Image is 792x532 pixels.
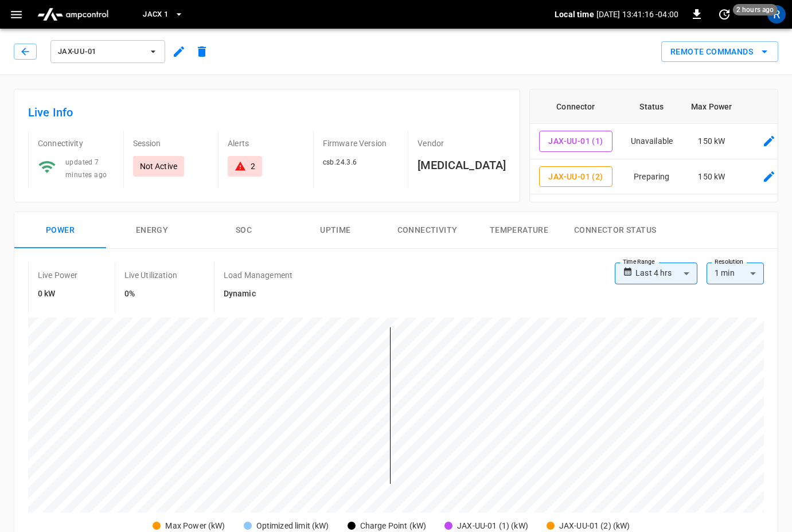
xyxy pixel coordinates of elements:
[473,212,565,249] button: Temperature
[251,161,255,172] div: 2
[138,3,188,26] button: JACX 1
[381,212,473,249] button: Connectivity
[539,131,612,152] button: JAX-UU-01 (1)
[661,41,778,62] div: remote commands options
[555,9,594,20] p: Local time
[682,124,741,159] td: 150 kW
[140,161,178,172] p: Not Active
[58,45,143,58] span: JAX-UU-01
[682,159,741,195] td: 150 kW
[715,257,743,267] label: Resolution
[124,288,177,300] h6: 0%
[623,257,655,267] label: Time Range
[198,212,290,249] button: SOC
[635,263,697,284] div: Last 4 hrs
[622,124,682,159] td: Unavailable
[124,269,177,281] p: Live Utilization
[661,41,778,62] button: Remote Commands
[596,9,678,20] p: [DATE] 13:41:16 -04:00
[418,138,506,149] p: Vendor
[622,89,682,124] th: Status
[14,212,106,249] button: Power
[50,40,165,63] button: JAX-UU-01
[224,269,292,281] p: Load Management
[38,269,78,281] p: Live Power
[559,520,630,532] div: JAX-UU-01 (2) (kW)
[38,288,78,300] h6: 0 kW
[418,156,506,174] h6: [MEDICAL_DATA]
[323,158,357,166] span: csb.24.3.6
[38,138,114,149] p: Connectivity
[707,263,764,284] div: 1 min
[682,89,741,124] th: Max Power
[65,158,107,179] span: updated 7 minutes ago
[457,520,528,532] div: JAX-UU-01 (1) (kW)
[565,212,665,249] button: Connector Status
[133,138,209,149] p: Session
[530,89,621,124] th: Connector
[28,103,506,122] h6: Live Info
[715,5,734,24] button: set refresh interval
[622,159,682,195] td: Preparing
[224,288,292,300] h6: Dynamic
[228,138,304,149] p: Alerts
[165,520,225,532] div: Max Power (kW)
[143,8,168,21] span: JACX 1
[256,520,329,532] div: Optimized limit (kW)
[323,138,399,149] p: Firmware Version
[767,5,786,24] div: profile-icon
[539,166,612,187] button: JAX-UU-01 (2)
[33,3,113,25] img: ampcontrol.io logo
[733,4,778,15] span: 2 hours ago
[360,520,427,532] div: Charge Point (kW)
[290,212,381,249] button: Uptime
[106,212,198,249] button: Energy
